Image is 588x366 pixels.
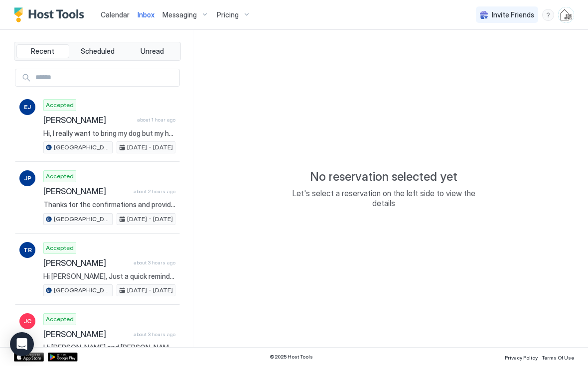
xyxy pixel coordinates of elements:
[71,44,124,58] button: Scheduled
[43,186,130,196] span: [PERSON_NAME]
[43,200,175,209] span: Thanks for the confirmations and providing a copy of your ID via WhatsApp, Jan. Please don't hesi...
[162,10,197,19] span: Messaging
[46,315,74,324] span: Accepted
[43,343,175,352] span: Hi [PERSON_NAME] and [PERSON_NAME], my sister and I stayed in [GEOGRAPHIC_DATA] this year and abs...
[134,331,175,338] span: about 3 hours ago
[310,169,457,184] span: No reservation selected yet
[54,286,110,295] span: [GEOGRAPHIC_DATA]
[16,44,69,58] button: Recent
[101,10,130,19] span: Calendar
[46,244,74,252] span: Accepted
[137,117,175,123] span: about 1 hour ago
[43,258,130,268] span: [PERSON_NAME]
[505,355,538,361] span: Privacy Policy
[134,259,175,266] span: about 3 hours ago
[23,245,32,254] span: TR
[270,354,313,360] span: © 2025 Host Tools
[46,101,74,110] span: Accepted
[542,9,554,21] div: menu
[10,332,34,356] div: Open Intercom Messenger
[31,69,179,86] input: Input Field
[31,47,54,56] span: Recent
[558,7,574,23] div: User profile
[23,317,31,326] span: JC
[43,272,175,281] span: Hi [PERSON_NAME], Just a quick reminder that check-out from [GEOGRAPHIC_DATA] is [DATE] before 11...
[43,329,130,339] span: [PERSON_NAME]
[505,352,538,362] a: Privacy Policy
[284,188,483,208] span: Let's select a reservation on the left side to view the details
[542,352,574,362] a: Terms Of Use
[101,9,130,20] a: Calendar
[492,10,534,19] span: Invite Friends
[14,353,44,362] a: App Store
[141,47,164,56] span: Unread
[138,10,154,19] span: Inbox
[138,9,154,20] a: Inbox
[24,174,31,183] span: JP
[43,115,133,125] span: [PERSON_NAME]
[54,215,110,224] span: [GEOGRAPHIC_DATA]
[126,44,178,58] button: Unread
[127,286,173,295] span: [DATE] - [DATE]
[127,143,173,152] span: [DATE] - [DATE]
[48,353,78,362] a: Google Play Store
[46,172,74,181] span: Accepted
[134,188,175,195] span: about 2 hours ago
[24,103,31,112] span: EJ
[14,7,89,22] a: Host Tools Logo
[217,10,239,19] span: Pricing
[127,215,173,224] span: [DATE] - [DATE]
[542,355,574,361] span: Terms Of Use
[14,42,181,61] div: tab-group
[43,129,175,138] span: Hi, I really want to bring my dog but my husband thinks the pet fee is too high 😅 Would you consi...
[81,47,115,56] span: Scheduled
[54,143,110,152] span: [GEOGRAPHIC_DATA]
